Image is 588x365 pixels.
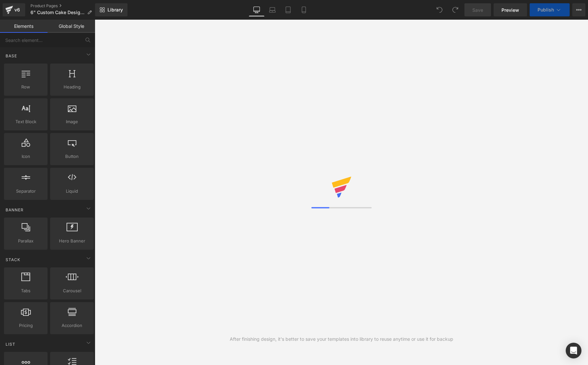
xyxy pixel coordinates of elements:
span: List [5,341,16,347]
span: Base [5,53,18,59]
span: Icon [6,153,46,160]
span: Carousel [52,287,92,294]
span: Text Block [6,118,46,125]
a: v6 [3,3,25,16]
button: More [572,3,585,16]
div: After finishing design, it's better to save your templates into library to reuse anytime or use i... [230,336,453,343]
a: Global Style [48,20,95,33]
button: Undo [433,3,446,16]
span: Parallax [6,238,46,244]
a: Product Pages [30,3,97,9]
span: Banner [5,207,24,213]
a: Laptop [265,3,280,16]
span: Save [472,7,483,13]
span: Publish [538,7,554,12]
button: Redo [449,3,462,16]
div: Open Intercom Messenger [566,343,581,358]
a: Desktop [249,3,265,16]
div: v6 [13,6,21,14]
span: Separator [6,188,46,195]
span: Tabs [6,287,46,294]
a: New Library [95,3,127,16]
span: Hero Banner [52,238,92,244]
span: Preview [501,7,519,13]
span: Accordion [52,322,92,329]
a: Mobile [296,3,312,16]
span: Image [52,118,92,125]
a: Preview [494,3,527,16]
span: Pricing [6,322,46,329]
span: 6" Custom Cake Designer [30,10,85,15]
span: Library [108,7,123,13]
span: Stack [5,257,21,263]
a: Tablet [280,3,296,16]
span: Button [52,153,92,160]
span: Row [6,84,46,90]
span: Heading [52,84,92,90]
button: Publish [530,3,570,16]
span: Liquid [52,188,92,195]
